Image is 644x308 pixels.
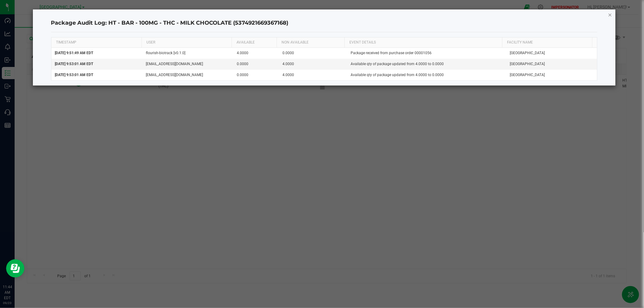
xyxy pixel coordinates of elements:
[142,59,233,70] td: [EMAIL_ADDRESS][DOMAIN_NAME]
[233,70,278,80] td: 0.0000
[279,70,347,80] td: 4.0000
[142,48,233,59] td: flourish-biotrack [v0.1.0]
[345,37,502,48] th: EVENT DETAILS
[55,62,93,66] span: [DATE] 9:53:01 AM EDT
[506,48,597,59] td: [GEOGRAPHIC_DATA]
[347,48,506,59] td: Package received from purchase order 00001056
[55,73,93,77] span: [DATE] 9:53:01 AM EDT
[506,59,597,70] td: [GEOGRAPHIC_DATA]
[347,70,506,80] td: Available qty of package updated from 4.0000 to 0.0000
[232,37,277,48] th: AVAILABLE
[142,37,232,48] th: USER
[506,70,597,80] td: [GEOGRAPHIC_DATA]
[51,37,142,48] th: TIMESTAMP
[347,59,506,70] td: Available qty of package updated from 4.0000 to 0.0000
[233,59,278,70] td: 0.0000
[279,59,347,70] td: 4.0000
[142,70,233,80] td: [EMAIL_ADDRESS][DOMAIN_NAME]
[277,37,344,48] th: NON AVAILABLE
[51,19,598,27] h4: Package Audit Log: HT - BAR - 100MG - THC - MILK CHOCOLATE (5374921669367168)
[55,51,93,55] span: [DATE] 9:51:49 AM EDT
[6,259,24,278] iframe: Resource center
[502,37,592,48] th: Facility Name
[279,48,347,59] td: 0.0000
[233,48,278,59] td: 4.0000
